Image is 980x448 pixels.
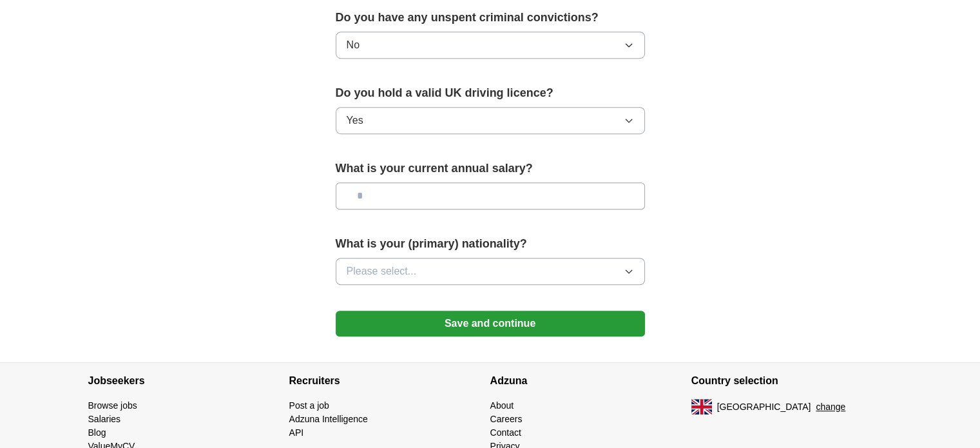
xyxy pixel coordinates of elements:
[816,400,845,414] button: change
[336,32,645,59] button: No
[336,160,645,177] label: What is your current annual salary?
[336,311,645,336] button: Save and continue
[347,113,363,128] span: Yes
[88,427,106,438] a: Blog
[717,400,811,414] span: [GEOGRAPHIC_DATA]
[336,107,645,134] button: Yes
[490,414,523,424] a: Careers
[336,258,645,285] button: Please select...
[490,400,514,411] a: About
[347,264,417,279] span: Please select...
[336,84,645,102] label: Do you hold a valid UK driving licence?
[691,399,712,414] img: UK flag
[88,414,121,424] a: Salaries
[88,400,137,411] a: Browse jobs
[691,363,892,399] h4: Country selection
[490,427,521,438] a: Contact
[289,400,329,411] a: Post a job
[289,427,304,438] a: API
[347,37,360,53] span: No
[336,9,645,26] label: Do you have any unspent criminal convictions?
[336,235,645,253] label: What is your (primary) nationality?
[289,414,368,424] a: Adzuna Intelligence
